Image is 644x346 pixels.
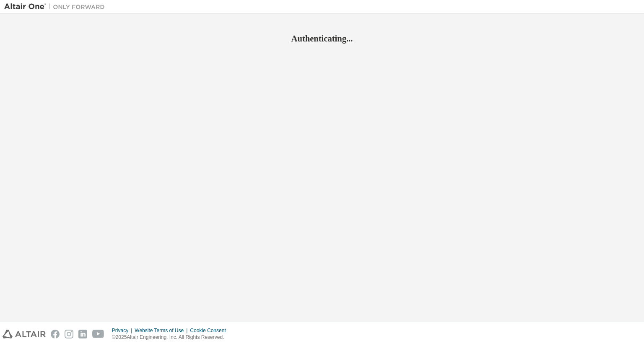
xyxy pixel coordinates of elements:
[190,327,231,334] div: Cookie Consent
[92,330,104,338] img: youtube.svg
[4,33,640,44] h2: Authenticating...
[4,3,109,11] img: Altair One
[78,330,87,338] img: linkedin.svg
[3,330,46,338] img: altair_logo.svg
[51,330,60,338] img: facebook.svg
[135,327,190,334] div: Website Terms of Use
[112,334,231,341] p: © 2025 Altair Engineering, Inc. All Rights Reserved.
[112,327,135,334] div: Privacy
[65,330,73,338] img: instagram.svg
